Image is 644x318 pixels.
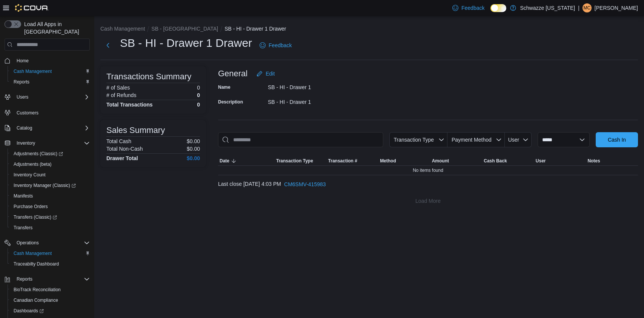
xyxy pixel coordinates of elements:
span: Transaction # [328,158,357,164]
button: Operations [14,238,42,247]
button: Adjustments (beta) [8,159,93,170]
button: Method [378,156,430,165]
p: $0.00 [187,138,200,144]
span: Operations [17,240,39,246]
span: Transfers (Classic) [11,213,90,222]
span: Payment Method [452,137,492,143]
span: Inventory Manager (Classic) [14,182,76,188]
button: Cash Management [8,248,93,259]
button: Catalog [2,123,93,133]
span: Method [380,158,396,164]
span: Inventory [17,140,35,146]
button: CM6SMV-415983 [281,177,329,192]
span: Traceabilty Dashboard [11,259,90,269]
span: Canadian Compliance [14,297,58,303]
span: Reports [14,275,90,284]
div: Michael Cornelius [583,3,592,12]
a: Inventory Manager (Classic) [11,181,79,190]
span: Dashboards [11,306,90,315]
button: User [534,156,586,165]
a: Adjustments (Classic) [11,149,66,158]
span: Adjustments (Classic) [14,151,63,157]
a: Purchase Orders [11,202,51,211]
p: | [578,3,579,12]
span: Purchase Orders [11,202,90,211]
span: Adjustments (Classic) [11,149,90,158]
span: Operations [14,238,90,247]
button: Transaction # [327,156,379,165]
span: BioTrack Reconciliation [11,285,90,294]
p: $0.00 [187,146,200,152]
span: Date [220,158,229,164]
img: Cova [15,4,49,12]
button: Notes [586,156,638,165]
div: Last close [DATE] 4:03 PM [218,177,638,192]
a: Feedback [449,0,487,15]
p: 0 [197,85,200,91]
label: Name [218,84,231,90]
button: Reports [8,77,93,87]
span: Cash Management [11,249,90,258]
h4: $0.00 [187,155,200,161]
a: Inventory Manager (Classic) [8,180,93,191]
button: Cash Management [100,26,145,32]
h6: # of Refunds [106,92,136,98]
button: Cash In [596,132,638,147]
button: Canadian Compliance [8,295,93,306]
button: Payment Method [447,132,505,147]
nav: An example of EuiBreadcrumbs [100,25,638,34]
button: Load More [218,193,638,208]
span: User [508,137,520,143]
span: No items found [413,167,443,173]
span: Amount [432,158,449,164]
h4: 0 [197,102,200,108]
a: Cash Management [11,249,55,258]
h3: General [218,69,247,78]
button: Users [14,93,31,102]
a: Feedback [257,38,295,53]
span: Canadian Compliance [11,296,90,305]
button: Amount [430,156,483,165]
a: Adjustments (beta) [11,160,55,169]
div: SB - HI - Drawer 1 [268,81,369,90]
h6: Total Non-Cash [106,146,143,152]
span: Purchase Orders [14,204,48,210]
span: Home [14,56,90,65]
button: Manifests [8,191,93,201]
button: Purchase Orders [8,201,93,212]
span: Home [17,58,29,64]
button: Operations [2,238,93,248]
h3: Transactions Summary [106,72,191,81]
span: Edit [266,70,275,77]
span: Users [17,94,28,100]
span: User [536,158,546,164]
span: Adjustments (beta) [11,160,90,169]
span: CM6SMV-415983 [284,181,326,188]
a: Transfers [11,223,35,232]
span: Load More [415,197,441,205]
a: Transfers (Classic) [11,213,60,222]
h3: Sales Summary [106,126,165,135]
span: Manifests [14,193,33,199]
button: BioTrack Reconciliation [8,284,93,295]
span: Cash In [608,136,626,144]
span: Feedback [461,4,484,12]
span: Users [14,93,90,102]
span: Inventory Manager (Classic) [11,181,90,190]
button: Users [2,92,93,102]
label: Description [218,99,243,105]
span: Manifests [11,191,90,201]
button: Inventory [14,139,38,148]
span: Transaction Type [393,137,434,143]
span: Cash Back [484,158,507,164]
span: Inventory [14,139,90,148]
a: Cash Management [11,67,55,76]
button: Customers [2,107,93,118]
h6: Total Cash [106,138,131,144]
a: Home [14,56,32,65]
a: Inventory Count [11,170,49,179]
span: Transfers (Classic) [14,214,57,220]
span: Adjustments (beta) [14,161,52,167]
button: Reports [2,274,93,284]
span: Transfers [11,223,90,232]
